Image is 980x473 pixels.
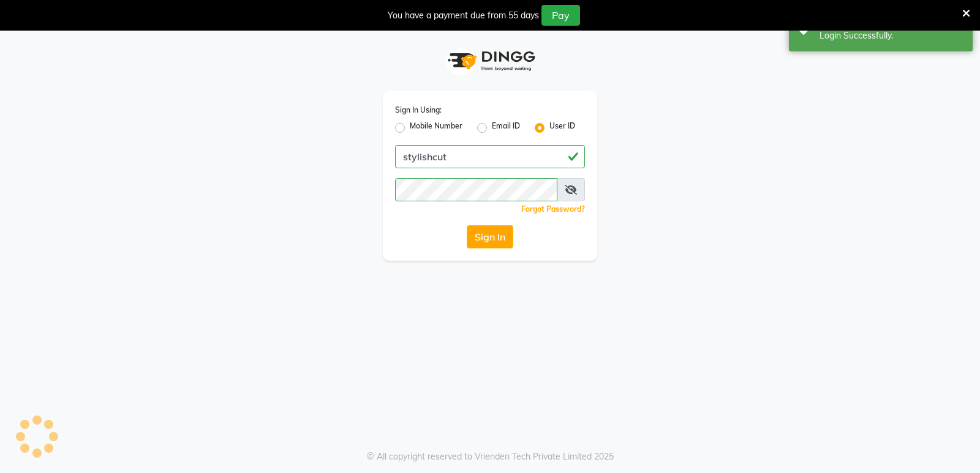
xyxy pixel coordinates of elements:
label: Mobile Number [410,121,462,135]
label: Sign In Using: [395,105,442,116]
img: logo1.svg [441,43,539,79]
input: Username [395,178,557,201]
button: Sign In [467,225,513,248]
label: Email ID [492,121,520,135]
button: Pay [541,5,580,26]
div: You have a payment due from 55 days [388,9,539,22]
a: Forgot Password? [521,204,585,214]
div: Login Successfully. [820,29,963,42]
label: User ID [549,121,575,135]
input: Username [395,145,585,168]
